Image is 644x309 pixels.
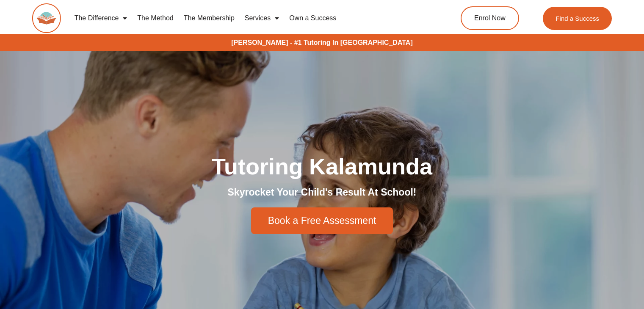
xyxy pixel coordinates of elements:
a: Own a Success [284,8,341,28]
h1: Tutoring Kalamunda [85,155,559,178]
span: Enrol Now [474,15,506,22]
a: Find a Success [543,7,612,30]
a: The Membership [179,8,240,28]
a: Enrol Now [461,6,519,30]
a: Services [240,8,284,28]
h2: Skyrocket Your Child's Result At School! [85,186,559,199]
nav: Menu [69,8,428,28]
span: Find a Success [556,15,599,22]
a: The Difference [69,8,133,28]
a: Book a Free Assessment [251,207,393,234]
span: Book a Free Assessment [268,216,376,226]
a: The Method [132,8,178,28]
